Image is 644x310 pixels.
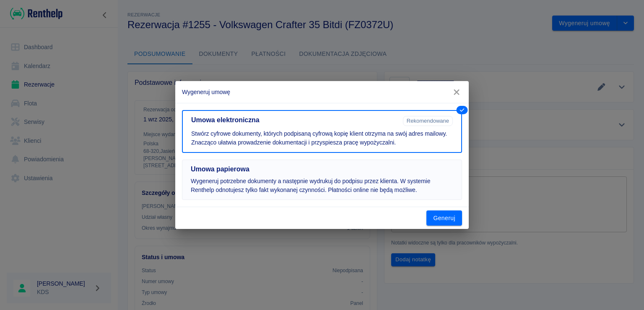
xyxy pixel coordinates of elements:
button: Umowa elektronicznaRekomendowaneStwórz cyfrowe dokumenty, których podpisaną cyfrową kopię klient ... [182,110,462,153]
h2: Wygeneruj umowę [175,81,469,103]
p: Stwórz cyfrowe dokumenty, których podpisaną cyfrową kopię klient otrzyma na swój adres mailowy. Z... [191,129,453,147]
span: Rekomendowane [403,118,452,124]
h5: Umowa papierowa [191,165,453,173]
p: Wygeneruj potrzebne dokumenty a następnie wydrukuj do podpisu przez klienta. W systemie Renthelp ... [191,177,453,194]
button: Umowa papierowaWygeneruj potrzebne dokumenty a następnie wydrukuj do podpisu przez klienta. W sys... [182,160,462,200]
button: Generuj [426,210,462,226]
h5: Umowa elektroniczna [191,116,400,124]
